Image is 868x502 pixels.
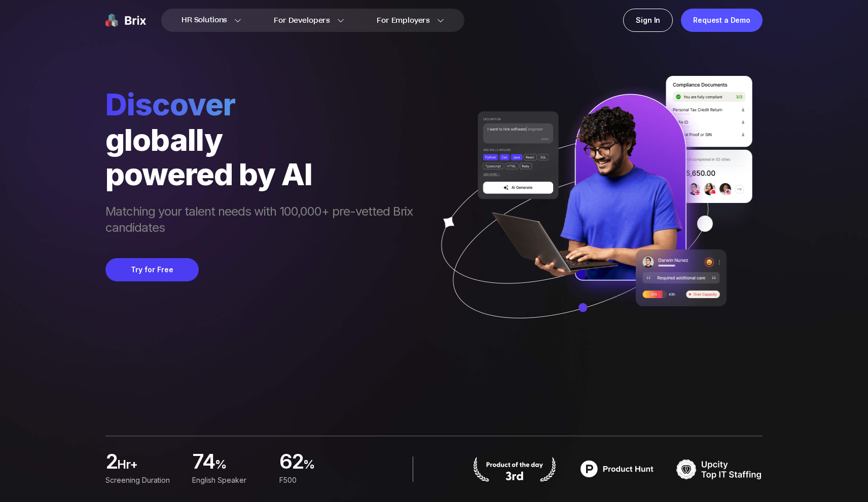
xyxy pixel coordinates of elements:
[623,9,673,32] a: Sign In
[117,456,180,477] span: hr+
[377,15,430,26] span: For Employers
[182,12,227,28] span: HR Solutions
[105,203,423,238] span: Matching your talent needs with 100,000+ pre-vetted Brix candidates
[105,122,423,157] div: globally
[215,456,267,477] span: %
[303,456,354,477] span: %
[681,9,763,32] a: Request a Demo
[472,456,558,482] img: product hunt badge
[279,452,304,473] span: 62
[105,452,117,473] span: 2
[105,475,180,486] div: Screening duration
[192,475,267,486] div: English Speaker
[192,452,215,473] span: 74
[676,456,763,482] img: TOP IT STAFFING
[574,456,660,482] img: product hunt badge
[105,258,199,281] button: Try for Free
[105,86,423,122] span: Discover
[105,157,423,191] div: powered by AI
[423,76,763,348] img: ai generate
[274,15,330,26] span: For Developers
[279,475,354,486] div: F500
